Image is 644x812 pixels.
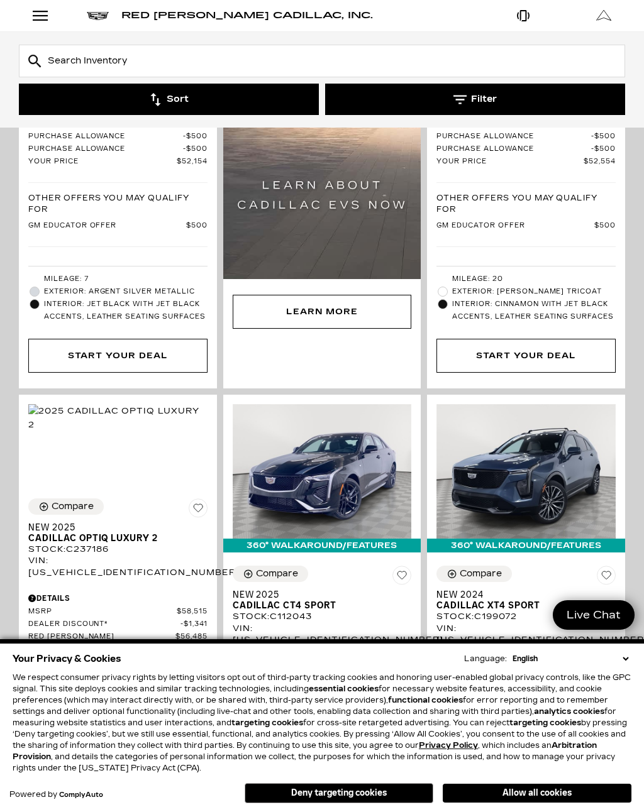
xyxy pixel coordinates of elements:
p: We respect consumer privacy rights by letting visitors opt out of third-party tracking cookies an... [13,672,631,774]
a: Dealer Discount* $1,341 [28,620,208,629]
img: 2025 Cadillac CT4 Sport [233,404,412,538]
button: Compare Vehicle [28,498,104,515]
span: Your Privacy & Cookies [13,650,121,667]
a: MSRP $58,515 [28,607,208,617]
a: Purchase Allowance $500 [436,145,616,154]
strong: analytics cookies [534,707,604,716]
button: Save Vehicle [189,498,208,522]
strong: essential cookies [309,684,379,693]
span: New 2024 [436,590,606,600]
span: Cadillac XT4 Sport [436,600,606,611]
div: VIN: [US_VEHICLE_IDENTIFICATION_NUMBER] [436,623,616,645]
span: Dealer Discount* [28,620,180,629]
span: $52,154 [177,157,208,167]
span: GM Educator Offer [436,221,594,231]
span: $500 [591,145,616,154]
div: Compare [52,501,94,512]
span: $1,341 [180,620,208,629]
span: Cadillac CT4 Sport [233,600,402,611]
a: New 2025Cadillac OPTIQ Luxury 2 [28,522,208,544]
span: Cadillac OPTIQ Luxury 2 [28,533,198,544]
a: New 2024Cadillac XT4 Sport [436,590,616,611]
span: $500 [591,132,616,141]
span: Red [PERSON_NAME] [28,632,175,642]
div: Learn More [233,295,412,329]
span: Exterior: [PERSON_NAME] Tricoat [452,285,616,298]
div: Stock : C199072 [436,611,616,622]
a: ComplyAuto [59,791,103,799]
a: Red [PERSON_NAME] Cadillac, Inc. [121,11,373,20]
div: Pricing Details - New 2025 Cadillac OPTIQ Luxury 2 [28,593,208,604]
a: Your Price $52,154 [28,157,208,167]
div: Compare [460,568,502,579]
button: Compare Vehicle [233,566,308,582]
div: Start Your Deal [436,339,616,373]
div: VIN: [US_VEHICLE_IDENTIFICATION_NUMBER] [28,555,208,578]
span: Purchase Allowance [28,145,183,154]
span: $56,485 [175,632,208,642]
select: Language Select [509,653,631,664]
strong: targeting cookies [231,718,303,727]
button: Save Vehicle [392,566,411,590]
span: $58,515 [177,607,208,617]
div: VIN: [US_VEHICLE_IDENTIFICATION_NUMBER] [233,623,412,645]
a: Your Price $52,554 [436,157,616,167]
p: Other Offers You May Qualify For [436,192,616,215]
a: GM Educator Offer $500 [28,221,208,231]
li: Mileage: 7 [28,273,208,285]
span: MSRP [28,607,177,617]
div: Stock : C237186 [28,544,208,555]
div: Language: [464,655,507,662]
span: GM Educator Offer [28,221,186,231]
a: Purchase Allowance $500 [28,132,208,141]
span: Interior: Jet Black with Jet Black accents, Leather Seating Surfaces [44,298,208,323]
div: Learn More [286,305,358,319]
a: GM Educator Offer $500 [436,221,616,231]
span: $500 [183,145,208,154]
div: Start Your Deal [28,339,208,373]
img: 2024 Cadillac XT4 Sport [436,404,616,538]
div: Powered by [9,791,103,799]
div: Start Your Deal [476,349,575,363]
a: Live Chat [553,600,635,630]
a: Purchase Allowance $500 [436,132,616,141]
span: Exterior: Argent Silver Metallic [44,285,208,298]
p: Other Offers You May Qualify For [28,192,208,215]
strong: targeting cookies [509,718,581,727]
span: $500 [186,221,208,231]
span: Purchase Allowance [28,132,183,141]
button: Filter [325,84,625,115]
a: Purchase Allowance $500 [28,145,208,154]
span: Your Price [28,157,177,167]
div: Compare [256,568,298,579]
a: New 2025Cadillac CT4 Sport [233,590,412,611]
span: Purchase Allowance [436,132,591,141]
span: Your Price [436,157,584,167]
strong: functional cookies [388,696,463,705]
span: Red [PERSON_NAME] Cadillac, Inc. [121,10,373,21]
img: 2025 Cadillac OPTIQ Luxury 2 [28,404,208,432]
button: Deny targeting cookies [245,783,433,803]
span: Live Chat [560,608,627,622]
button: Save Vehicle [597,566,616,590]
span: New 2025 [28,522,198,533]
span: $500 [183,132,208,141]
span: $52,554 [584,157,616,167]
a: Red [PERSON_NAME] $56,485 [28,632,208,642]
div: 360° WalkAround/Features [223,539,421,552]
li: Mileage: 20 [436,273,616,285]
button: Compare Vehicle [436,566,512,582]
div: Stock : C112043 [233,611,412,622]
button: Sort [19,84,319,115]
img: Cadillac logo [87,12,109,20]
div: Start Your Deal [68,349,167,363]
input: Search Inventory [19,45,625,77]
button: Allow all cookies [443,784,631,803]
div: 360° WalkAround/Features [427,539,625,552]
span: New 2025 [233,590,402,600]
a: Cadillac logo [87,11,109,20]
span: $500 [594,221,616,231]
span: Interior: Cinnamon with Jet Black accents, Leather Seating Surfaces [452,298,616,323]
a: Privacy Policy [419,741,478,750]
